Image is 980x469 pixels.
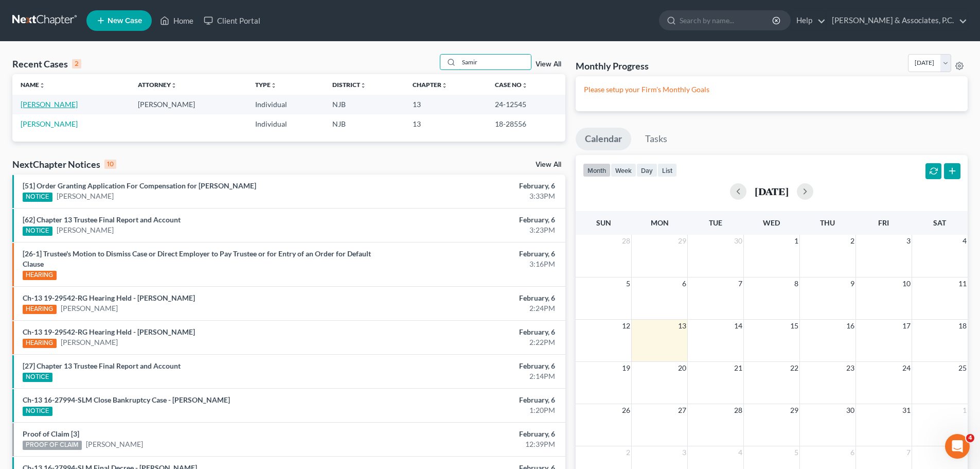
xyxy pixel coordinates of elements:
div: February, 6 [384,429,555,439]
a: View All [536,61,561,68]
button: list [657,163,677,177]
div: 3:23PM [384,225,555,235]
span: 7 [737,277,743,290]
a: Calendar [576,128,631,150]
span: 15 [789,320,799,332]
span: 11 [957,277,968,290]
a: [PERSON_NAME] [61,303,118,314]
span: 7 [905,446,912,459]
span: 10 [901,277,912,290]
td: Individual [247,114,324,133]
span: 4 [966,434,974,442]
a: Ch-13 19-29542-RG Hearing Held - [PERSON_NAME] [23,327,195,336]
div: HEARING [23,305,57,314]
div: 3:16PM [384,259,555,269]
a: [PERSON_NAME] [57,191,114,201]
span: 31 [901,404,912,416]
span: 6 [681,277,687,290]
a: [26-1] Trustee's Motion to Dismiss Case or Direct Employer to Pay Trustee or for Entry of an Orde... [23,249,371,268]
a: [27] Chapter 13 Trustee Final Report and Account [23,361,181,370]
i: unfold_more [441,82,448,89]
span: 2 [849,235,856,247]
span: 8 [793,277,799,290]
span: 28 [733,404,743,416]
span: 16 [845,320,856,332]
a: Ch-13 19-29542-RG Hearing Held - [PERSON_NAME] [23,293,195,302]
i: unfold_more [522,82,528,89]
span: 29 [677,235,687,247]
a: Districtunfold_more [332,81,366,89]
span: 12 [621,320,631,332]
a: Ch-13 16-27994-SLM Close Bankruptcy Case - [PERSON_NAME] [23,395,230,404]
a: Nameunfold_more [21,81,45,89]
div: February, 6 [384,215,555,225]
div: HEARING [23,339,57,348]
div: 10 [104,160,116,169]
a: [PERSON_NAME] [57,225,114,235]
iframe: Intercom live chat [945,434,970,459]
span: 6 [849,446,856,459]
a: Client Portal [199,11,265,30]
span: 3 [681,446,687,459]
div: NOTICE [23,193,52,202]
a: View All [536,161,561,168]
span: 5 [793,446,799,459]
div: NOTICE [23,407,52,416]
div: HEARING [23,271,57,280]
td: 18-28556 [487,114,565,133]
span: 29 [789,404,799,416]
span: 17 [901,320,912,332]
div: 3:33PM [384,191,555,201]
a: [PERSON_NAME] [86,439,143,449]
span: Fri [878,218,889,227]
span: 5 [625,277,631,290]
button: day [636,163,657,177]
span: 14 [733,320,743,332]
span: Tue [709,218,722,227]
td: [PERSON_NAME] [130,95,247,114]
td: Individual [247,95,324,114]
a: [PERSON_NAME] [21,100,78,109]
span: 18 [957,320,968,332]
button: week [611,163,636,177]
span: 30 [845,404,856,416]
div: Recent Cases [12,58,81,70]
div: 2:14PM [384,371,555,381]
div: 2:22PM [384,337,555,348]
span: Mon [651,218,669,227]
div: February, 6 [384,361,555,371]
span: New Case [108,17,142,25]
a: Typeunfold_more [255,81,277,89]
div: 12:39PM [384,439,555,449]
td: NJB [324,95,404,114]
i: unfold_more [171,82,177,89]
div: NextChapter Notices [12,158,116,170]
div: NOTICE [23,227,52,236]
span: 21 [733,362,743,374]
div: 2 [72,59,81,68]
span: 30 [733,235,743,247]
div: February, 6 [384,395,555,405]
td: 24-12545 [487,95,565,114]
span: Sat [933,218,946,227]
div: PROOF OF CLAIM [23,441,82,450]
a: [PERSON_NAME] [21,119,78,128]
span: Wed [763,218,780,227]
span: 1 [961,404,968,416]
span: 27 [677,404,687,416]
a: Case Nounfold_more [495,81,528,89]
div: February, 6 [384,327,555,337]
a: [62] Chapter 13 Trustee Final Report and Account [23,215,181,224]
span: 3 [905,235,912,247]
a: Proof of Claim [3] [23,429,79,438]
div: 2:24PM [384,303,555,314]
span: 1 [793,235,799,247]
span: 19 [621,362,631,374]
span: Thu [820,218,835,227]
span: 13 [677,320,687,332]
div: February, 6 [384,293,555,303]
h3: Monthly Progress [576,60,649,72]
a: Chapterunfold_more [413,81,448,89]
button: month [583,163,611,177]
span: 22 [789,362,799,374]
